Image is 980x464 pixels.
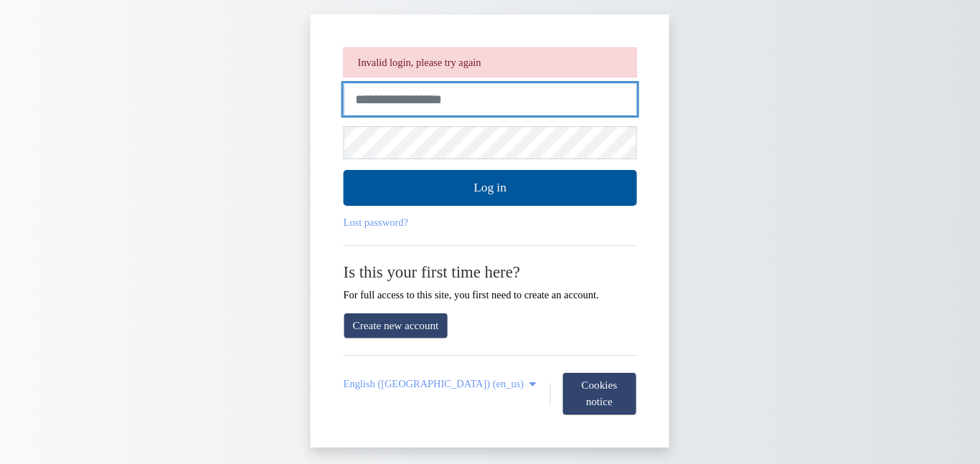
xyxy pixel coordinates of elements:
h2: Is this your first time here? [344,262,637,282]
a: Lost password? [344,217,408,228]
div: For full access to this site, you first need to create an account. [344,262,637,301]
a: English (United States) ‎(en_us)‎ [344,378,540,390]
div: Invalid login, please try again [344,47,637,77]
button: Log in [344,170,637,206]
button: Cookies notice [562,372,636,415]
a: Create new account [344,313,448,339]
